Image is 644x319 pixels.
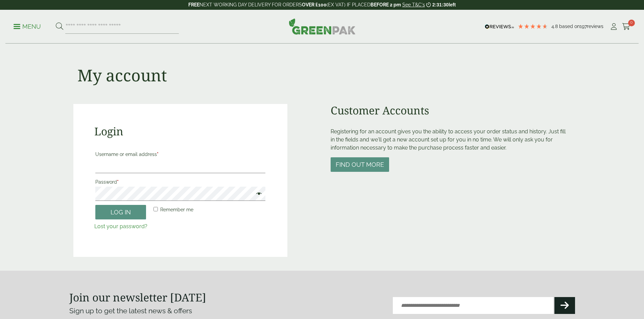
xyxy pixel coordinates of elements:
img: GreenPak Supplies [289,18,356,34]
a: Menu [14,23,41,29]
a: Find out more [331,162,389,168]
span: left [449,2,456,7]
strong: BEFORE 2 pm [371,2,401,7]
span: 197 [580,24,587,29]
input: Remember me [153,207,158,211]
h2: Login [94,125,266,138]
button: Log in [95,205,146,219]
div: 4.79 Stars [518,23,548,29]
a: Lost your password? [94,223,147,230]
button: Find out more [331,157,389,172]
span: Remember me [160,207,193,212]
a: See T&C's [402,2,425,7]
label: Password [95,177,265,187]
a: 0 [622,22,630,32]
span: 0 [628,20,635,26]
strong: OVER £100 [302,2,327,7]
span: Based on [559,24,580,29]
p: Registering for an account gives you the ability to access your order status and history. Just fi... [331,128,571,152]
span: 4.8 [551,24,559,29]
strong: Join our newsletter [DATE] [69,290,206,304]
span: 2:31:30 [432,2,449,7]
img: REVIEWS.io [485,24,514,29]
h1: My account [77,65,167,85]
p: Menu [14,23,41,31]
i: Cart [622,23,630,30]
label: Username or email address [95,150,265,159]
h2: Customer Accounts [331,104,571,117]
span: reviews [587,24,603,29]
p: Sign up to get the latest news & offers [69,305,297,316]
strong: FREE [188,2,199,7]
i: My Account [610,23,618,30]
